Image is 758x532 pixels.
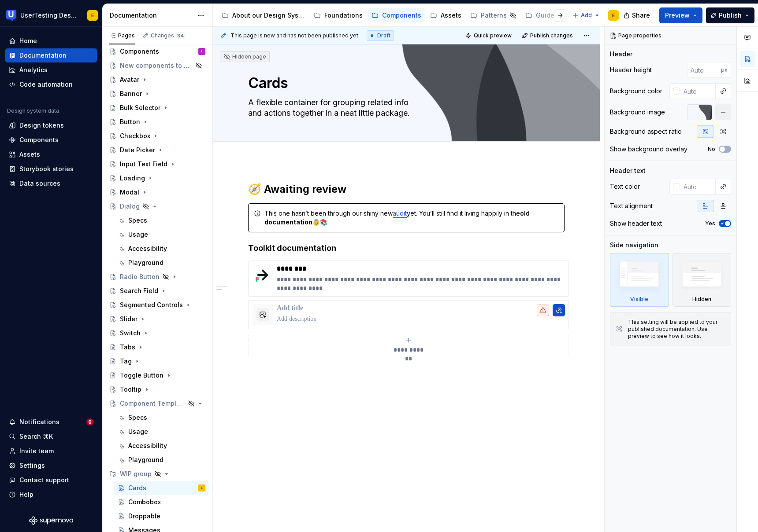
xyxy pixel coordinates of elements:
a: Home [5,34,97,48]
a: Banner [106,87,209,101]
a: Checkbox [106,129,209,143]
span: Publish [719,11,742,20]
a: audit [393,209,407,217]
div: Documentation [110,11,193,20]
a: Playground [114,453,209,467]
a: Components [368,8,425,22]
a: Slider [106,312,209,326]
a: Date Picker [106,143,209,157]
div: Modal [120,188,139,197]
div: Patterns [481,11,507,20]
textarea: A flexible container for grouping related info and actions together in a neat little package. [246,95,563,120]
div: Show header text [610,219,662,228]
div: Radio Button [120,272,160,281]
a: Bulk Selector [106,101,209,115]
a: Search Field [106,284,209,298]
div: WIP group [106,467,209,481]
a: Switch [106,326,209,340]
div: Foundations [324,11,363,20]
img: 41adf70f-fc1c-4662-8e2d-d2ab9c673b1b.png [6,10,17,21]
div: Background aspect ratio [610,127,682,136]
a: Avatar [106,73,209,87]
button: Contact support [5,473,97,487]
textarea: Cards [246,73,563,94]
div: Design system data [7,107,59,114]
label: Yes [705,220,715,227]
div: New components to be added [120,61,193,70]
div: E [612,12,615,19]
input: Auto [687,62,721,78]
a: Droppable [114,509,209,523]
div: Page tree [218,7,568,24]
div: Background image [610,108,665,117]
div: Visible [630,296,648,303]
div: Tabs [120,343,135,352]
span: This page is new and has not been published yet. [230,32,360,39]
a: Loading [106,171,209,185]
span: Publish changes [530,32,573,39]
div: Playground [128,258,163,267]
div: Switch [120,329,141,338]
button: Publish [706,7,754,23]
a: Design tokens [5,118,97,132]
button: Help [5,488,97,502]
a: Segmented Controls [106,298,209,312]
div: Search ⌘K [19,432,53,441]
button: UserTesting Design SystemE [2,6,100,25]
a: Assets [5,147,97,161]
a: Invite team [5,444,97,458]
svg: Supernova Logo [29,516,73,525]
div: Checkbox [120,132,150,140]
div: Pages [109,32,135,39]
div: Usage [128,427,148,436]
div: Background color [610,87,662,95]
div: Notifications [19,418,59,426]
span: Add [581,12,592,19]
div: Hidden [692,296,711,303]
div: Changes [151,32,185,39]
div: Droppable [128,512,160,521]
span: Preview [665,11,690,20]
div: Settings [19,461,45,470]
div: Toggle Button [120,371,163,380]
a: Guidelines [522,8,583,22]
a: Playground [114,256,209,270]
img: 0a8a860c-ac27-45d5-909d-af03fa739206.png [252,264,273,286]
div: Cards [128,484,146,492]
a: Analytics [5,63,97,77]
div: Help [19,490,33,499]
div: Header [610,50,632,59]
div: Hidden [673,253,732,307]
div: Assets [19,150,40,159]
a: Radio Button [106,270,209,284]
div: Specs [128,216,147,225]
a: Assets [427,8,465,22]
div: Code automation [19,80,73,89]
a: Accessibility [114,242,209,256]
span: Share [632,11,650,20]
a: About our Design System [218,8,308,22]
div: WIP group [120,470,152,478]
button: Publish changes [519,29,577,42]
a: Toggle Button [106,368,209,382]
a: Accessibility [114,439,209,453]
span: 34 [176,32,185,39]
div: Visible [610,253,669,307]
div: Header height [610,66,652,74]
button: Search ⌘K [5,429,97,444]
div: Components [19,136,59,144]
div: Playground [128,455,163,464]
div: Input Text Field [120,160,167,169]
div: Home [19,37,37,45]
a: Tooltip [106,382,209,396]
span: Quick preview [474,32,512,39]
div: Components [382,11,421,20]
div: UserTesting Design System [20,11,77,20]
div: Data sources [19,179,60,188]
a: New components to be added [106,59,209,73]
a: Usage [114,227,209,242]
p: px [721,66,728,73]
div: E [201,484,203,492]
div: This setting will be applied to your published documentation. Use preview to see how it looks. [628,319,725,340]
input: Auto [680,83,716,99]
